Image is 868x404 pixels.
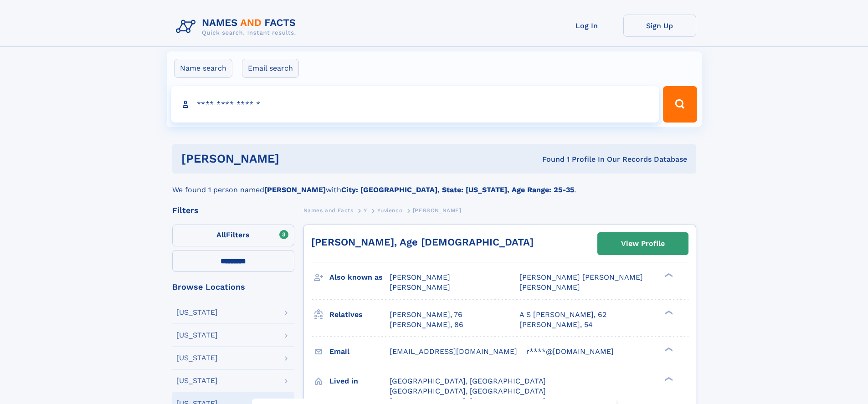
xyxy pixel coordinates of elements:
[172,174,696,195] div: We found 1 person named with .
[390,283,450,291] span: [PERSON_NAME]
[519,320,593,330] a: [PERSON_NAME], 54
[176,377,218,384] div: [US_STATE]
[598,233,688,255] a: View Profile
[621,233,665,254] div: View Profile
[413,207,462,214] span: [PERSON_NAME]
[663,376,673,382] div: ❯
[663,272,673,278] div: ❯
[519,310,606,320] a: A S [PERSON_NAME], 62
[390,310,462,320] a: [PERSON_NAME], 76
[390,377,546,385] span: [GEOGRAPHIC_DATA], [GEOGRAPHIC_DATA]
[181,153,411,164] h1: [PERSON_NAME]
[341,185,574,194] b: City: [GEOGRAPHIC_DATA], State: [US_STATE], Age Range: 25-35
[329,344,390,359] h3: Email
[411,154,687,164] div: Found 1 Profile In Our Records Database
[364,207,367,214] span: Y
[663,346,673,352] div: ❯
[623,15,696,37] a: Sign Up
[172,206,294,215] div: Filters
[264,185,326,194] b: [PERSON_NAME]
[390,387,546,395] span: [GEOGRAPHIC_DATA], [GEOGRAPHIC_DATA]
[216,230,226,239] span: All
[174,59,232,78] label: Name search
[377,205,402,216] a: Yuvienco
[311,236,534,248] a: [PERSON_NAME], Age [DEMOGRAPHIC_DATA]
[303,205,354,216] a: Names and Facts
[663,309,673,315] div: ❯
[377,207,402,214] span: Yuvienco
[329,307,390,322] h3: Relatives
[176,309,218,316] div: [US_STATE]
[390,320,463,330] a: [PERSON_NAME], 86
[390,347,517,356] span: [EMAIL_ADDRESS][DOMAIN_NAME]
[172,283,294,291] div: Browse Locations
[390,273,450,281] span: [PERSON_NAME]
[172,15,303,39] img: Logo Names and Facts
[242,59,299,78] label: Email search
[176,332,218,339] div: [US_STATE]
[176,354,218,362] div: [US_STATE]
[663,86,697,123] button: Search Button
[550,15,623,37] a: Log In
[172,225,294,246] label: Filters
[364,205,367,216] a: Y
[519,283,580,291] span: [PERSON_NAME]
[329,373,390,389] h3: Lived in
[329,270,390,285] h3: Also known as
[519,273,643,281] span: [PERSON_NAME] [PERSON_NAME]
[171,86,659,123] input: search input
